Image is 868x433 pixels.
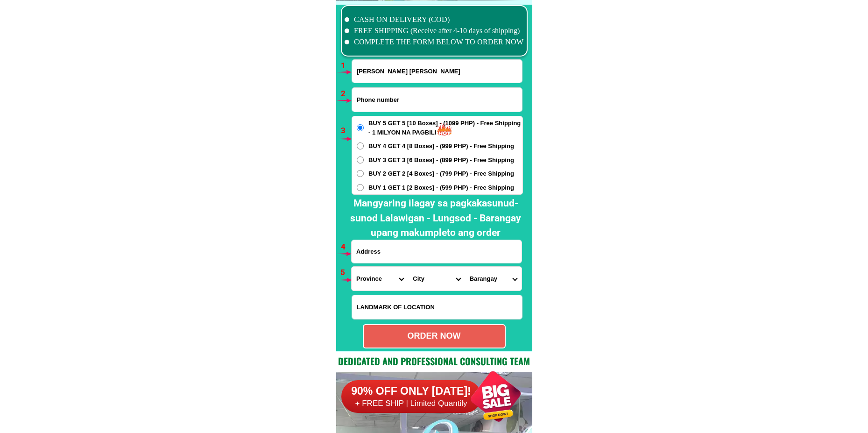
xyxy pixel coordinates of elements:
[352,295,522,319] input: Input LANDMARKOFLOCATION
[345,14,524,25] li: CASH ON DELIVERY (COD)
[341,398,481,409] h6: + FREE SHIP | Limited Quantily
[345,36,524,48] li: COMPLETE THE FORM BELOW TO ORDER NOW
[368,156,514,165] span: BUY 3 GET 3 [6 Boxes] - (899 PHP) - Free Shipping
[368,142,514,151] span: BUY 4 GET 4 [8 Boxes] - (999 PHP) - Free Shipping
[357,156,364,163] input: BUY 3 GET 3 [6 Boxes] - (899 PHP) - Free Shipping
[352,240,522,263] input: Input address
[357,184,364,191] input: BUY 1 GET 1 [2 Boxes] - (599 PHP) - Free Shipping
[408,267,465,291] select: Select district
[357,170,364,177] input: BUY 2 GET 2 [4 Boxes] - (799 PHP) - Free Shipping
[352,60,522,83] input: Input full_name
[341,88,352,100] h6: 2
[352,267,408,291] select: Select province
[357,142,364,149] input: BUY 4 GET 4 [8 Boxes] - (999 PHP) - Free Shipping
[357,124,364,131] input: BUY 5 GET 5 [10 Boxes] - (1099 PHP) - Free Shipping - 1 MILYON NA PAGBILI
[336,354,532,368] h2: Dedicated and professional consulting team
[352,88,522,112] input: Input phone_number
[368,119,522,137] span: BUY 5 GET 5 [10 Boxes] - (1099 PHP) - Free Shipping - 1 MILYON NA PAGBILI
[341,125,352,137] h6: 3
[344,196,528,241] h2: Mangyaring ilagay sa pagkakasunud-sunod Lalawigan - Lungsod - Barangay upang makumpleto ang order
[364,330,505,342] div: ORDER NOW
[341,384,481,398] h6: 90% OFF ONLY [DATE]!
[341,241,352,253] h6: 4
[340,267,351,279] h6: 5
[368,183,514,192] span: BUY 1 GET 1 [2 Boxes] - (599 PHP) - Free Shipping
[345,25,524,36] li: FREE SHIPPING (Receive after 4-10 days of shipping)
[368,169,514,178] span: BUY 2 GET 2 [4 Boxes] - (799 PHP) - Free Shipping
[465,267,522,291] select: Select commune
[341,60,352,72] h6: 1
